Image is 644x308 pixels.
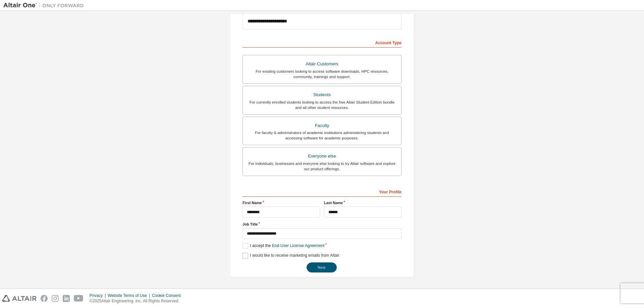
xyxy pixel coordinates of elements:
[2,295,37,302] img: altair_logo.svg
[307,262,337,272] button: Next
[247,69,397,79] div: For existing customers looking to access software downloads, HPC resources, community, trainings ...
[63,295,70,302] img: linkedin.svg
[247,59,397,69] div: Altair Customers
[243,200,320,205] label: First Name
[41,295,48,302] img: facebook.svg
[247,161,397,172] div: For individuals, businesses and everyone else looking to try Altair software and explore our prod...
[152,293,184,298] div: Cookie Consent
[243,222,401,227] label: Job Title
[243,243,324,249] label: I accept the
[90,298,185,304] p: © 2025 Altair Engineering, Inc. All Rights Reserved.
[3,2,87,9] img: Altair One
[243,186,401,197] div: Your Profile
[243,37,401,48] div: Account Type
[108,293,152,298] div: Website Terms of Use
[247,100,397,110] div: For currently enrolled students looking to access the free Altair Student Edition bundle and all ...
[247,121,397,130] div: Faculty
[247,130,397,141] div: For faculty & administrators of academic institutions administering students and accessing softwa...
[52,295,59,302] img: instagram.svg
[74,295,84,302] img: youtube.svg
[243,253,339,258] label: I would like to receive marketing emails from Altair
[247,90,397,100] div: Students
[247,151,397,161] div: Everyone else
[324,200,401,205] label: Last Name
[272,243,325,248] a: End-User License Agreement
[90,293,108,298] div: Privacy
